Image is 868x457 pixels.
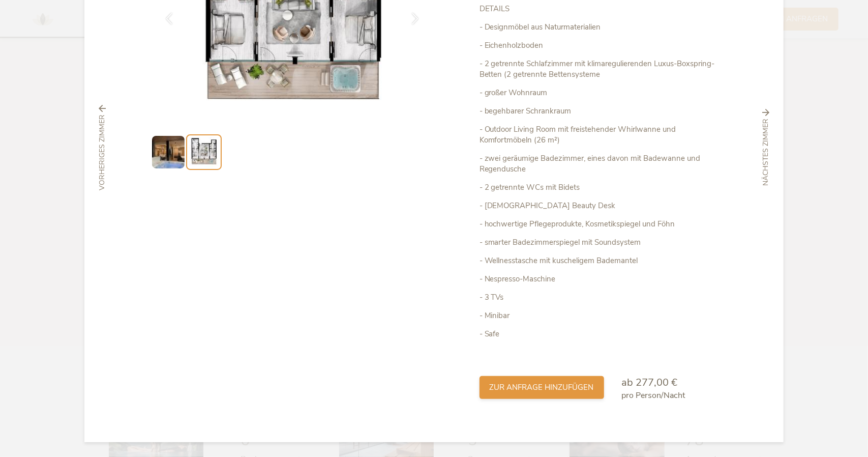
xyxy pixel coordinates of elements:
[97,115,107,190] span: vorheriges Zimmer
[480,201,717,211] p: - [DEMOGRAPHIC_DATA] Beauty Desk
[480,4,717,14] p: DETAILS
[480,219,717,230] p: - hochwertige Pflegeprodukte, Kosmetikspiegel und Föhn
[152,136,185,168] img: Preview
[480,274,717,284] p: - Nespresso-Maschine
[480,310,717,321] p: - Minibar
[480,237,717,248] p: - smarter Badezimmerspiegel mit Soundsystem
[480,292,717,303] p: - 3 TVs
[480,182,717,193] p: - 2 getrennte WCs mit Bidets
[480,106,717,117] p: - begehbarer Schrankraum
[480,153,717,175] p: - zwei geräumige Badezimmer, eines davon mit Badewanne und Regendusche
[189,137,219,167] img: Preview
[761,119,771,186] span: nächstes Zimmer
[480,255,717,266] p: - Wellnesstasche mit kuscheligem Bademantel
[480,59,717,80] p: - 2 getrennte Schlafzimmer mit klimaregulierenden Luxus-Boxspring-Betten (2 getrennte Bettensysteme
[480,124,717,146] p: - Outdoor Living Room mit freistehender Whirlwanne und Komfortmöbeln (26 m²)
[480,88,717,98] p: - großer Wohnraum
[480,329,717,339] p: - Safe
[480,22,717,33] p: - Designmöbel aus Naturmaterialien
[480,40,717,51] p: - Eichenholzboden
